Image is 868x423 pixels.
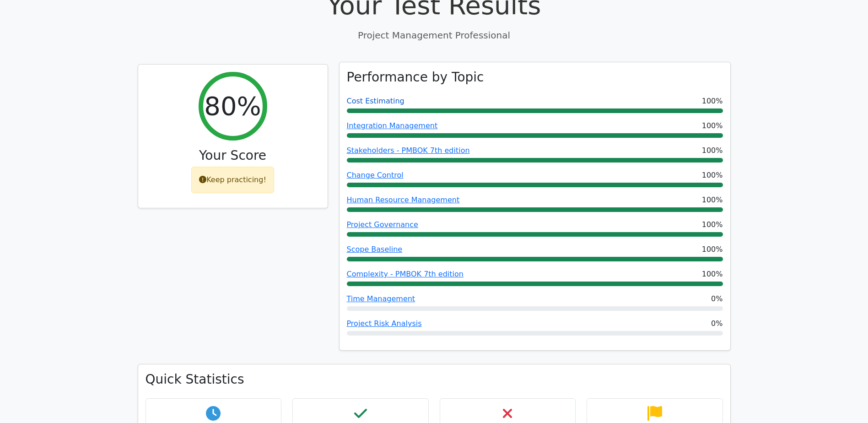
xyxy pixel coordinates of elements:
span: 100% [702,219,723,230]
a: Stakeholders - PMBOK 7th edition [347,146,470,155]
a: Change Control [347,171,404,179]
a: Time Management [347,294,415,303]
h3: Performance by Topic [347,70,484,85]
span: 100% [702,145,723,156]
h3: Quick Statistics [146,372,723,387]
span: 100% [702,120,723,131]
a: Human Resource Management [347,195,460,204]
div: Keep practicing! [191,167,274,193]
span: 0% [711,318,722,329]
a: Integration Management [347,121,438,130]
span: 0% [711,293,722,304]
a: Project Risk Analysis [347,319,422,328]
p: Project Management Professional [138,28,731,42]
a: Complexity - PMBOK 7th edition [347,270,464,278]
a: Scope Baseline [347,245,403,254]
h2: 80% [204,91,261,121]
span: 100% [702,244,723,255]
a: Project Governance [347,220,418,229]
span: 100% [702,269,723,280]
span: 100% [702,96,723,107]
a: Cost Estimating [347,97,404,105]
span: 100% [702,195,723,206]
h3: Your Score [146,148,320,163]
span: 100% [702,170,723,181]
